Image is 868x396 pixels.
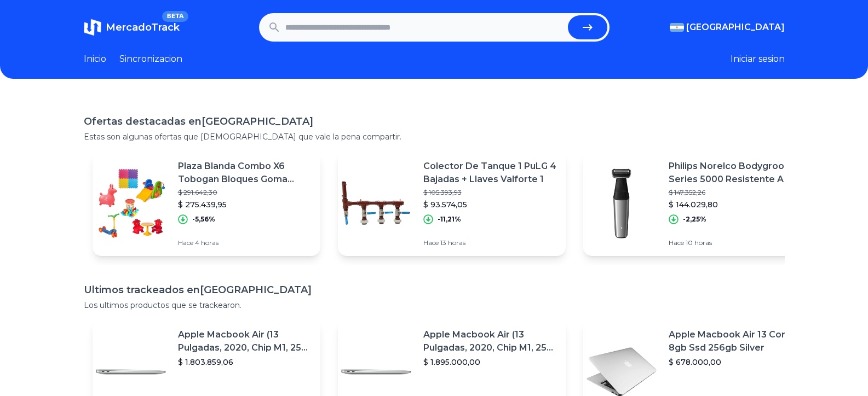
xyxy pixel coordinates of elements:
[423,357,557,368] p: $ 1.895.000,00
[84,19,101,36] img: MercadoTrack
[178,199,312,210] p: $ 275.439,95
[583,165,660,242] img: Featured image
[423,188,557,197] p: $ 105.393,93
[178,188,312,197] p: $ 291.642,30
[192,215,215,224] p: -5,56%
[178,238,312,247] p: Hace 4 horas
[178,160,312,186] p: Plaza Blanda Combo X6 Tobogan Bloques Goma [PERSON_NAME] Envio
[669,328,802,354] p: Apple Macbook Air 13 Core I5 8gb Ssd 256gb Silver
[438,215,461,224] p: -11,21%
[119,53,182,66] a: Sincronizacion
[84,53,106,66] a: Inicio
[731,53,785,66] button: Iniciar sesion
[670,21,785,34] button: [GEOGRAPHIC_DATA]
[670,23,684,32] img: Argentina
[669,238,802,247] p: Hace 10 horas
[84,300,785,311] p: Los ultimos productos que se trackearon.
[93,151,320,256] a: Featured imagePlaza Blanda Combo X6 Tobogan Bloques Goma [PERSON_NAME] Envio$ 291.642,30$ 275.439...
[583,151,811,256] a: Featured imagePhilips Norelco Bodygroom Series 5000 Resistente A La Ducha$ 147.352,26$ 144.029,80...
[669,357,802,368] p: $ 678.000,00
[84,131,785,142] p: Estas son algunas ofertas que [DEMOGRAPHIC_DATA] que vale la pena compartir.
[669,199,802,210] p: $ 144.029,80
[423,238,557,247] p: Hace 13 horas
[338,165,415,242] img: Featured image
[84,282,785,298] h1: Ultimos trackeados en [GEOGRAPHIC_DATA]
[178,357,312,368] p: $ 1.803.859,06
[669,188,802,197] p: $ 147.352,26
[178,328,312,354] p: Apple Macbook Air (13 Pulgadas, 2020, Chip M1, 256 Gb De Ssd, 8 Gb De Ram) - Plata
[162,11,188,22] span: BETA
[423,160,557,186] p: Colector De Tanque 1 PuLG 4 Bajadas + Llaves Valforte 1
[84,19,180,36] a: MercadoTrackBETA
[93,165,169,242] img: Featured image
[686,21,785,34] span: [GEOGRAPHIC_DATA]
[423,199,557,210] p: $ 93.574,05
[338,151,566,256] a: Featured imageColector De Tanque 1 PuLG 4 Bajadas + Llaves Valforte 1$ 105.393,93$ 93.574,05-11,2...
[669,160,802,186] p: Philips Norelco Bodygroom Series 5000 Resistente A La Ducha
[683,215,706,224] p: -2,25%
[106,21,180,33] span: MercadoTrack
[84,114,785,129] h1: Ofertas destacadas en [GEOGRAPHIC_DATA]
[423,328,557,354] p: Apple Macbook Air (13 Pulgadas, 2020, Chip M1, 256 Gb De Ssd, 8 Gb De Ram) - Plata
